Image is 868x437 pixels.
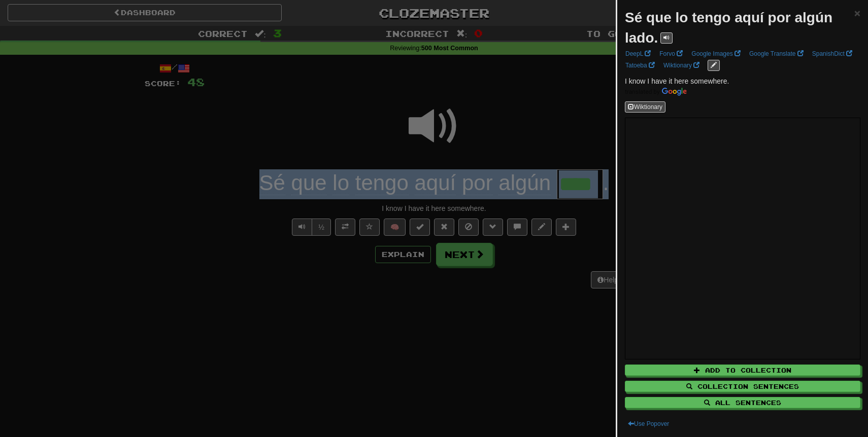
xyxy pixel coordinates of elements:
a: Google Translate [746,48,807,59]
a: Tatoeba [622,60,658,71]
button: Collection Sentences [625,381,860,392]
a: Google Images [688,48,744,59]
img: Color short [625,88,687,96]
button: edit links [708,60,720,71]
button: All Sentences [625,397,860,408]
strong: Sé que lo tengo aquí por algún lado. [625,10,832,46]
button: Use Popover [625,418,672,429]
button: Add to Collection [625,365,860,376]
button: Wiktionary [625,101,665,113]
button: Close [854,8,860,18]
a: Wiktionary [660,60,703,71]
span: I know I have it here somewhere. [625,77,729,85]
a: DeepL [622,48,654,59]
a: Forvo [656,48,686,59]
a: SpanishDict [809,48,855,59]
span: × [854,7,860,19]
